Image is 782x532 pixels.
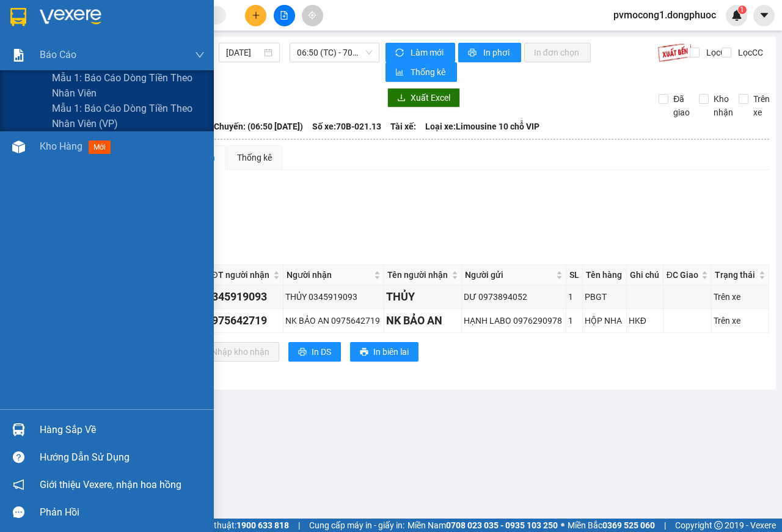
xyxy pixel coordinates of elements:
span: Mẫu 1: Báo cáo dòng tiền theo nhân viên (VP) [52,101,205,131]
button: bar-chartThống kê [386,62,457,82]
span: Kho hàng [40,140,82,152]
button: downloadXuất Excel [387,88,460,107]
span: ⚪️ [561,523,565,528]
button: syncLàm mới [386,43,455,62]
span: Hỗ trợ kỹ thuật: [178,519,289,532]
img: warehouse-icon [12,423,25,436]
span: SĐT người nhận [207,268,271,282]
div: PBGT [585,290,624,304]
span: Cung cấp máy in - giấy in: [309,519,404,532]
span: printer [468,48,478,58]
div: Phản hồi [40,503,205,522]
span: | [298,519,300,532]
span: Người gửi [465,268,554,282]
td: 0975642719 [204,309,283,333]
span: message [13,506,24,518]
img: icon-new-feature [731,10,742,21]
div: 0345919093 [206,288,281,305]
button: plus [245,5,266,26]
div: Trên xe [714,290,767,304]
span: Lọc CR [701,46,733,59]
button: printerIn DS [288,342,341,362]
img: solution-icon [12,49,25,62]
span: Trên xe [748,92,775,119]
img: logo-vxr [10,8,26,26]
span: printer [298,348,307,357]
button: file-add [274,5,295,26]
span: Lọc CC [733,46,765,59]
span: down [195,50,205,60]
button: printerIn phơi [458,43,521,62]
span: Loại xe: Limousine 10 chỗ VIP [425,120,539,133]
span: file-add [280,11,288,20]
span: Giới thiệu Vexere, nhận hoa hồng [40,477,181,492]
button: In đơn chọn [524,43,591,62]
div: NK BẢO AN [386,312,459,329]
span: question-circle [13,451,24,463]
span: Báo cáo [40,47,76,62]
span: Kho nhận [709,92,738,119]
span: sync [395,48,406,58]
span: In DS [312,345,331,359]
span: 1 [740,5,744,14]
span: aim [308,11,316,20]
div: NK BẢO AN 0975642719 [285,314,382,327]
button: aim [302,5,323,26]
span: Số xe: 70B-021.13 [312,120,381,133]
th: SL [566,265,583,285]
td: NK BẢO AN [384,309,462,333]
span: caret-down [759,10,770,21]
img: 9k= [657,43,692,62]
span: Tên người nhận [387,268,449,282]
div: 0975642719 [206,312,281,329]
span: copyright [714,521,723,530]
span: Làm mới [411,46,445,59]
span: ĐC Giao [667,268,700,282]
div: 1 [568,314,580,327]
div: Thống kê [237,151,272,164]
span: Đã giao [668,92,695,119]
div: 1 [568,290,580,304]
input: 12/10/2025 [226,46,261,59]
sup: 1 [738,5,747,14]
span: Thống kê [411,65,447,79]
span: notification [13,479,24,490]
span: In biên lai [373,345,409,359]
img: warehouse-icon [12,140,25,153]
span: pvmocong1.dongphuoc [604,7,726,23]
div: Trên xe [714,314,767,327]
span: Mẫu 1: Báo cáo dòng tiền theo nhân viên [52,70,205,101]
span: Người nhận [287,268,371,282]
span: download [397,93,406,103]
div: HỘP NHA [585,314,624,327]
span: Miền Bắc [568,519,655,532]
span: Miền Nam [407,519,558,532]
span: printer [360,348,368,357]
th: Ghi chú [627,265,663,285]
strong: 0708 023 035 - 0935 103 250 [446,520,558,530]
span: Chuyến: (06:50 [DATE]) [214,120,303,133]
div: HKĐ [629,314,661,327]
span: Tài xế: [390,120,416,133]
td: THỦY [384,285,462,309]
span: | [664,519,666,532]
div: DƯ 0973894052 [464,290,564,304]
span: plus [252,11,260,20]
span: 06:50 (TC) - 70B-021.13 [297,43,371,62]
button: printerIn biên lai [350,342,418,362]
span: mới [89,140,111,154]
div: Hàng sắp về [40,421,205,439]
th: Tên hàng [583,265,626,285]
span: bar-chart [395,68,406,78]
strong: 1900 633 818 [236,520,289,530]
span: In phơi [483,46,511,59]
div: HẠNH LABO 0976290978 [464,314,564,327]
span: Trạng thái [715,268,756,282]
div: Hướng dẫn sử dụng [40,448,205,467]
button: caret-down [753,5,775,26]
div: THỦY 0345919093 [285,290,382,304]
button: downloadNhập kho nhận [188,342,279,362]
span: Xuất Excel [411,91,450,104]
td: 0345919093 [204,285,283,309]
strong: 0369 525 060 [602,520,655,530]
